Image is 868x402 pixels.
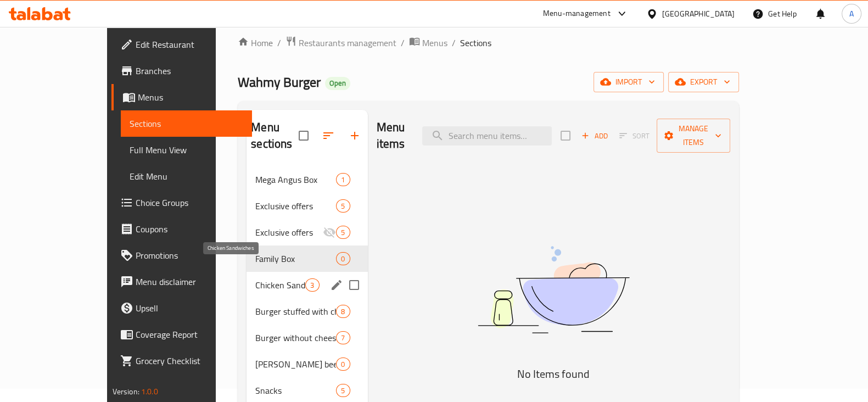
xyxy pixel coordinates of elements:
[460,36,491,49] span: Sections
[849,8,854,20] span: A
[255,331,336,344] span: Burger without cheese
[580,130,609,142] span: Add
[111,348,252,374] a: Grocery Checklist
[328,277,345,293] button: edit
[255,278,305,292] span: Chicken Sandwiches
[111,242,252,269] a: Promotions
[337,386,349,396] span: 5
[238,36,739,50] nav: breadcrumb
[130,117,243,130] span: Sections
[665,122,721,149] span: Manage items
[336,305,350,318] div: items
[325,77,350,90] div: Open
[136,354,243,367] span: Grocery Checklist
[247,166,367,193] div: Mega Angus Box1
[255,199,336,213] span: Exclusive offers
[416,217,691,362] img: dish.svg
[543,7,611,20] div: Menu-management
[409,36,447,50] a: Menus
[121,110,252,137] a: Sections
[138,91,243,104] span: Menus
[130,170,243,183] span: Edit Menu
[111,295,252,321] a: Upsell
[577,127,612,144] button: Add
[285,36,396,50] a: Restaurants management
[336,226,350,239] div: items
[255,226,323,239] span: Exclusive offers
[255,384,336,397] span: Snacks
[238,36,273,49] a: Home
[323,226,336,239] svg: Inactive section
[136,38,243,51] span: Edit Restaurant
[337,359,349,370] span: 0
[292,124,315,147] span: Select all sections
[602,75,655,89] span: import
[677,75,730,89] span: export
[416,365,691,383] h5: No Items found
[306,280,318,291] span: 3
[113,384,139,399] span: Version:
[337,175,349,185] span: 1
[337,227,349,238] span: 5
[141,384,158,399] span: 1.0.0
[255,358,336,371] div: Maity beef bacon without cheese filling
[111,321,252,348] a: Coverage Report
[136,196,243,209] span: Choice Groups
[305,278,319,292] div: items
[336,358,350,371] div: items
[247,219,367,245] div: Exclusive offers5
[336,384,350,397] div: items
[136,249,243,262] span: Promotions
[336,331,350,344] div: items
[136,64,243,77] span: Branches
[255,305,336,318] span: Burger stuffed with cheese
[136,302,243,315] span: Upsell
[111,84,252,110] a: Menus
[422,126,552,146] input: search
[315,122,341,149] span: Sort sections
[136,275,243,288] span: Menu disclaimer
[247,193,367,219] div: Exclusive offers5
[111,216,252,242] a: Coupons
[337,201,349,211] span: 5
[337,333,349,343] span: 7
[422,36,447,49] span: Menus
[247,325,367,351] div: Burger without cheese7
[277,36,281,49] li: /
[130,143,243,157] span: Full Menu View
[255,358,336,371] span: [PERSON_NAME] beef [PERSON_NAME] without cheese filling
[238,70,321,94] span: Wahmy Burger
[668,72,739,92] button: export
[337,306,349,317] span: 8
[337,254,349,264] span: 0
[111,58,252,84] a: Branches
[121,163,252,189] a: Edit Menu
[111,31,252,58] a: Edit Restaurant
[341,122,368,149] button: Add section
[299,36,396,49] span: Restaurants management
[247,298,367,325] div: Burger stuffed with cheese8
[255,173,336,186] span: Mega Angus Box
[325,79,350,88] span: Open
[662,8,735,20] div: [GEOGRAPHIC_DATA]
[577,127,612,144] span: Add item
[121,137,252,163] a: Full Menu View
[377,119,410,152] h2: Menu items
[593,72,664,92] button: import
[401,36,405,49] li: /
[136,328,243,341] span: Coverage Report
[111,189,252,216] a: Choice Groups
[136,222,243,236] span: Coupons
[247,272,367,298] div: Chicken Sandwiches3edit
[657,119,730,153] button: Manage items
[251,119,298,152] h2: Menu sections
[336,252,350,265] div: items
[111,269,252,295] a: Menu disclaimer
[255,252,336,265] span: Family Box
[452,36,456,49] li: /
